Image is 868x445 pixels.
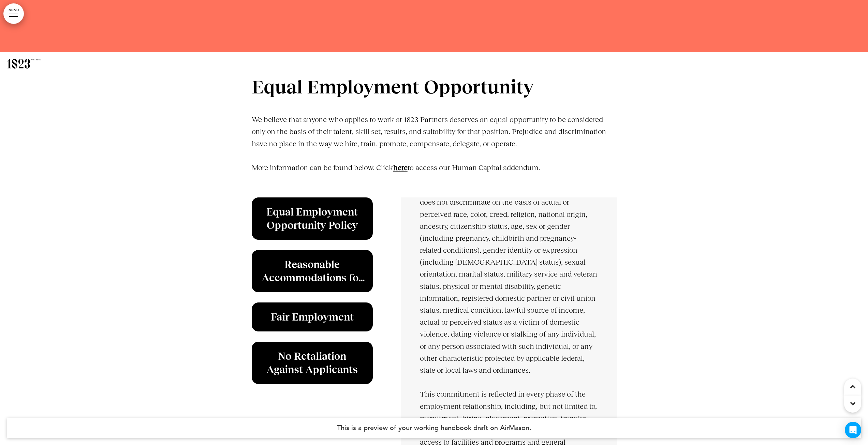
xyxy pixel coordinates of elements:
[252,78,617,97] h1: Equal Employment Opportunity
[845,422,861,438] div: Open Intercom Messenger
[393,163,408,172] a: here
[7,418,861,438] h4: This is a preview of your working handbook draft on AirMason.
[3,3,24,24] a: MENU
[420,184,598,376] p: The Company is an equal opportunity employer that does not discriminate on the basis of actual or...
[260,205,365,232] h6: Equal Employment Opportunity Policy
[252,114,617,150] p: We believe that anyone who applies to work at 1823 Partners deserves an equal opportunity to be c...
[260,258,365,284] h6: Reasonable Accommodations for Applicants
[252,162,617,186] p: More information can be found below. Click to access our Human Capital addendum.
[260,350,365,376] h6: No Retaliation Against Applicants
[260,310,365,324] h6: Fair Employment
